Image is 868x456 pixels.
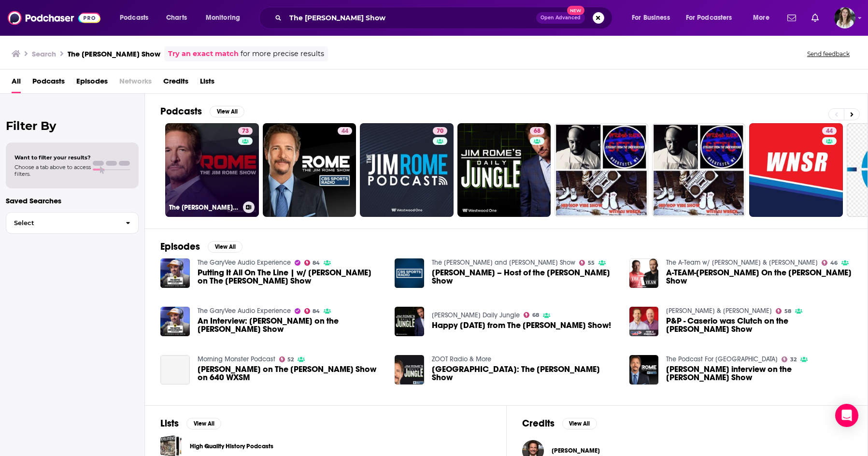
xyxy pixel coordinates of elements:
[437,127,443,136] span: 70
[522,417,597,429] a: CreditsView All
[629,258,659,288] img: A-TEAM-Jim Rome On the Jim Rome Show
[342,127,348,136] span: 44
[834,7,855,28] img: User Profile
[433,127,447,135] a: 70
[32,73,65,93] span: Podcasts
[395,355,424,385] img: ROME: The Jim Rome Show
[160,10,193,26] a: Charts
[784,309,791,313] span: 58
[432,311,520,319] a: Jim Rome's Daily Jungle
[160,307,190,336] img: An Interview: Gary Vaynerchuk on the Jim Rome Show
[552,447,600,455] a: Jim Rome
[395,307,424,336] img: Happy July 4th from The Jim Rome Show!
[629,355,659,385] img: Harold Landry interview on the Jim Rome Show
[206,11,240,25] span: Monitoring
[160,417,179,429] h2: Lists
[186,418,221,429] button: View All
[790,357,797,362] span: 32
[198,269,384,285] span: Putting It All On The Line | w/ [PERSON_NAME] on The [PERSON_NAME] Show
[834,7,855,28] span: Logged in as mavi
[782,356,797,362] a: 32
[313,309,320,313] span: 84
[285,10,536,26] input: Search podcasts, credits, & more...
[629,307,659,336] img: P&P - Caserio was Clutch on the Jim Rome Show
[160,355,190,385] a: Evan Carter on The Jim Rome Show on 640 WXSM
[263,123,356,217] a: 44
[432,269,618,285] span: [PERSON_NAME] – Host of the [PERSON_NAME] Show
[198,307,291,315] a: The GaryVee Audio Experience
[12,73,21,93] a: All
[541,15,581,20] span: Open Advanced
[432,365,618,382] a: ROME: The Jim Rome Show
[830,261,838,265] span: 46
[6,119,139,133] h2: Filter By
[198,258,291,267] a: The GaryVee Audio Experience
[532,313,539,317] span: 68
[432,355,491,363] a: ZOOT Radio & More
[666,269,852,285] span: A-TEAM-[PERSON_NAME] On the [PERSON_NAME] Show
[160,105,202,117] h2: Podcasts
[287,357,294,362] span: 52
[666,307,772,315] a: Payne & Pendergast
[804,50,853,58] button: Send feedback
[190,441,273,452] a: High Quality History Podcasts
[76,73,108,93] a: Episodes
[279,356,294,362] a: 52
[666,258,818,267] a: The A-Team w/ Wexler & Clanton
[746,10,782,26] button: open menu
[8,9,100,27] img: Podchaser - Follow, Share and Rate Podcasts
[834,7,855,28] button: Show profile menu
[534,127,541,136] span: 68
[160,417,221,429] a: ListsView All
[198,317,384,333] span: An Interview: [PERSON_NAME] on the [PERSON_NAME] Show
[208,241,242,253] button: View All
[822,127,837,135] a: 44
[783,10,800,26] a: Show notifications dropdown
[776,308,791,314] a: 58
[166,11,187,25] span: Charts
[6,220,118,226] span: Select
[160,105,244,117] a: PodcastsView All
[522,417,555,429] h2: Credits
[68,49,160,58] h3: The [PERSON_NAME] Show
[338,127,352,135] a: 44
[242,127,249,136] span: 73
[313,261,320,265] span: 84
[749,123,843,217] a: 44
[432,258,575,267] a: The Maggie and Perloff Show
[14,164,91,177] span: Choose a tab above to access filters.
[432,321,611,329] a: Happy July 4th from The Jim Rome Show!
[210,106,244,117] button: View All
[163,73,188,93] a: Credits
[160,241,242,253] a: EpisodesView All
[432,365,618,382] span: [GEOGRAPHIC_DATA]: The [PERSON_NAME] Show
[113,10,161,26] button: open menu
[169,203,239,212] h3: The [PERSON_NAME] Show
[6,212,139,234] button: Select
[395,258,424,288] img: Jim Rome – Host of the Jim Rome Show
[200,73,214,93] a: Lists
[120,11,148,25] span: Podcasts
[119,73,152,93] span: Networks
[588,261,595,265] span: 55
[241,48,324,59] span: for more precise results
[168,48,239,59] a: Try an exact match
[666,365,852,382] a: Harold Landry interview on the Jim Rome Show
[686,11,732,25] span: For Podcasters
[432,269,618,285] a: Jim Rome – Host of the Jim Rome Show
[199,10,253,26] button: open menu
[160,258,190,288] a: Putting It All On The Line | w/ Jim Rome on The Jim Rome Show
[198,355,275,363] a: Morning Monster Podcast
[808,10,823,26] a: Show notifications dropdown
